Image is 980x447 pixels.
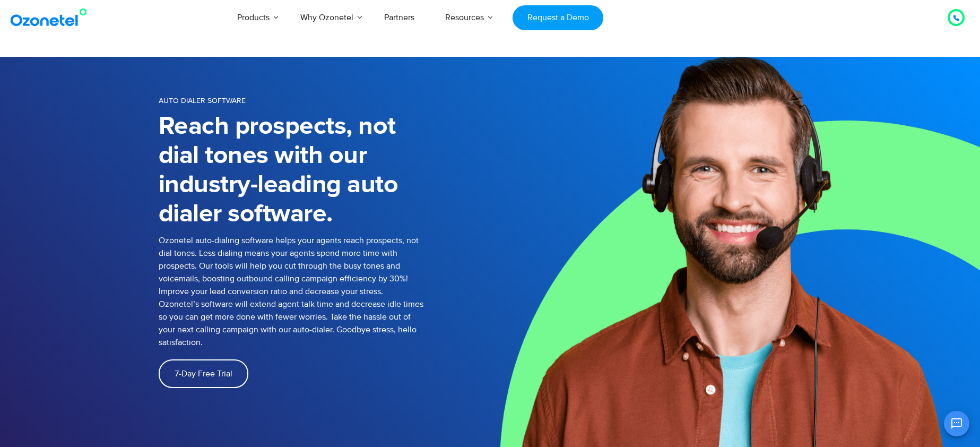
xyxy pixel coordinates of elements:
a: Request a Demo [513,5,603,30]
a: 7-Day Free Trial [159,359,248,388]
button: Open chat [944,411,969,436]
p: Ozonetel auto-dialing software helps your agents reach prospects, not dial tones. Less dialing me... [159,234,424,349]
h1: Reach prospects, not dial tones with our industry-leading auto dialer software. [159,112,424,229]
span: 7-Day Free Trial [175,369,232,378]
span: Auto Dialer Software [159,96,246,105]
